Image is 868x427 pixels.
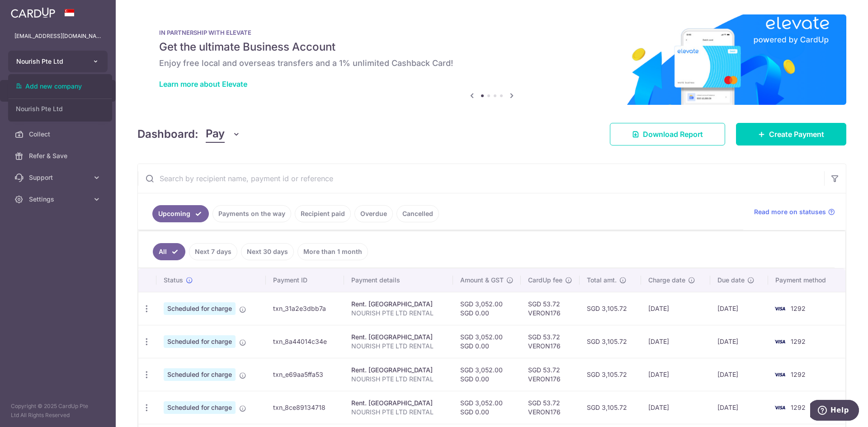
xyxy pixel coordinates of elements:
td: SGD 53.72 VERON176 [521,358,580,391]
img: CardUp [11,7,55,18]
td: SGD 3,105.72 [580,292,641,325]
td: SGD 3,105.72 [580,358,641,391]
td: SGD 3,105.72 [580,325,641,358]
img: Bank Card [771,303,789,314]
td: SGD 3,052.00 SGD 0.00 [453,292,521,325]
p: NOURISH PTE LTD RENTAL [351,375,446,384]
td: [DATE] [641,325,710,358]
p: [EMAIL_ADDRESS][DOMAIN_NAME] [14,32,101,41]
span: Download Report [643,129,703,140]
span: 1292 [791,338,806,345]
td: txn_e69aa5ffa53 [266,358,344,391]
td: SGD 53.72 VERON176 [521,391,580,424]
a: Cancelled [396,205,439,222]
span: Scheduled for charge [164,302,236,315]
th: Payment ID [266,268,344,292]
td: [DATE] [641,292,710,325]
td: [DATE] [710,325,768,358]
span: Total amt. [587,276,617,285]
p: NOURISH PTE LTD RENTAL [351,342,446,351]
td: SGD 53.72 VERON176 [521,292,580,325]
td: SGD 3,052.00 SGD 0.00 [453,325,521,358]
h5: Get the ultimate Business Account [159,40,825,54]
td: SGD 3,052.00 SGD 0.00 [453,358,521,391]
span: 1292 [791,305,806,312]
td: [DATE] [710,292,768,325]
span: CardUp fee [528,276,562,285]
span: Status [164,276,183,285]
span: Scheduled for charge [164,335,236,348]
h4: Dashboard: [137,126,198,142]
iframe: Opens a widget where you can find more information [810,400,859,422]
a: Learn more about Elevate [159,80,247,89]
a: Overdue [354,205,393,222]
td: SGD 53.72 VERON176 [521,325,580,358]
input: Search by recipient name, payment id or reference [138,164,824,193]
img: Bank Card [771,402,789,413]
a: Nourish Pte Ltd [9,101,112,117]
img: Renovation banner [137,14,846,105]
a: Upcoming [152,205,209,222]
span: Help [20,6,39,14]
p: NOURISH PTE LTD RENTAL [351,408,446,417]
span: Support [29,173,89,182]
img: Bank Card [771,336,789,347]
td: [DATE] [710,391,768,424]
a: All [153,243,185,260]
p: IN PARTNERSHIP WITH ELEVATE [159,29,825,36]
span: Create Payment [769,129,824,140]
td: SGD 3,105.72 [580,391,641,424]
div: Rent. [GEOGRAPHIC_DATA] [351,333,446,342]
ul: Nourish Pte Ltd [8,74,112,122]
a: Read more on statuses [754,207,835,216]
a: Download Report [610,123,725,145]
h6: Enjoy free local and overseas transfers and a 1% unlimited Cashback Card! [159,58,825,69]
span: Collect [29,130,89,139]
a: More than 1 month [297,243,368,260]
span: Scheduled for charge [164,368,236,381]
td: txn_8ce89134718 [266,391,344,424]
div: Rent. [GEOGRAPHIC_DATA] [351,300,446,309]
a: Recipient paid [295,205,351,222]
button: Pay [206,126,241,143]
td: [DATE] [641,391,710,424]
button: Nourish Pte Ltd [8,51,108,72]
span: Settings [29,195,89,204]
th: Payment details [344,268,453,292]
span: Amount & GST [460,276,504,285]
td: txn_8a44014c34e [266,325,344,358]
span: Due date [717,276,745,285]
span: Read more on statuses [754,207,826,216]
td: [DATE] [641,358,710,391]
td: txn_31a2e3dbb7a [266,292,344,325]
th: Payment method [768,268,845,292]
div: Rent. [GEOGRAPHIC_DATA] [351,399,446,408]
img: Bank Card [771,369,789,380]
td: [DATE] [710,358,768,391]
a: Create Payment [736,123,846,145]
a: Next 7 days [189,243,237,260]
a: Add new company [9,78,112,94]
span: Pay [206,126,225,143]
p: NOURISH PTE LTD RENTAL [351,309,446,318]
span: 1292 [791,404,806,411]
a: Payments on the way [212,205,291,222]
span: Charge date [648,276,685,285]
div: Rent. [GEOGRAPHIC_DATA] [351,366,446,375]
a: Next 30 days [241,243,294,260]
span: Refer & Save [29,151,89,160]
span: Scheduled for charge [164,401,236,414]
td: SGD 3,052.00 SGD 0.00 [453,391,521,424]
span: Nourish Pte Ltd [16,57,83,66]
span: 1292 [791,371,806,378]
